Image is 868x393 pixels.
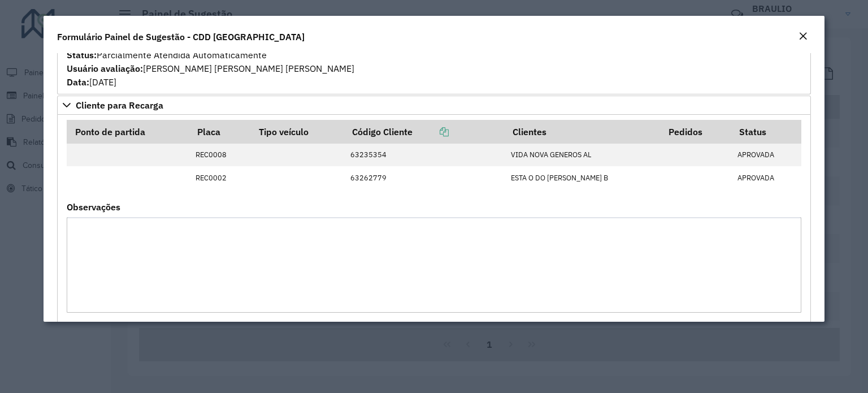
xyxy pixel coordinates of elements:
[732,120,801,144] th: Status
[345,120,505,144] th: Código Cliente
[345,166,505,189] td: 63262779
[67,200,120,214] label: Observações
[57,115,811,368] div: Cliente para Recarga
[345,144,505,166] td: 63235354
[67,76,89,88] strong: Data:
[505,166,661,189] td: ESTA O DO [PERSON_NAME] B
[251,120,344,144] th: Tipo veículo
[190,144,251,166] td: REC0008
[190,120,251,144] th: Placa
[67,49,97,61] strong: Status:
[732,166,801,189] td: APROVADA
[57,30,305,44] h4: Formulário Painel de Sugestão - CDD [GEOGRAPHIC_DATA]
[732,144,801,166] td: APROVADA
[798,32,808,41] em: Fechar
[661,120,732,144] th: Pedidos
[67,49,354,88] span: Parcialmente Atendida Automaticamente [PERSON_NAME] [PERSON_NAME] [PERSON_NAME] [DATE]
[413,126,449,137] a: Copiar
[190,166,251,189] td: REC0002
[505,144,661,166] td: VIDA NOVA GENEROS AL
[795,29,811,44] button: Close
[505,120,661,144] th: Clientes
[67,120,189,144] th: Ponto de partida
[57,96,811,115] a: Cliente para Recarga
[67,63,143,74] strong: Usuário avaliação:
[76,101,163,110] span: Cliente para Recarga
